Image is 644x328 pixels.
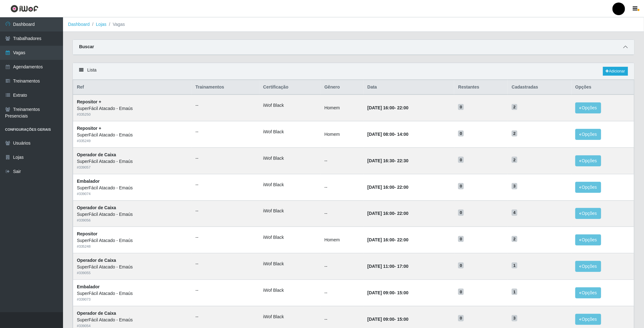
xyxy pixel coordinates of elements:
[79,44,94,49] strong: Buscar
[196,208,256,214] ul: --
[367,237,394,242] time: [DATE] 16:00
[512,210,517,216] span: 4
[458,157,464,163] span: 0
[77,284,100,289] strong: Embalador
[367,185,394,190] time: [DATE] 16:00
[77,231,97,236] strong: Repositor
[367,290,394,295] time: [DATE] 09:00
[367,317,408,322] strong: -
[512,157,517,163] span: 2
[512,104,517,110] span: 2
[575,155,601,166] button: Opções
[77,218,188,223] div: # 339056
[263,181,317,188] li: iWof Black
[575,182,601,193] button: Opções
[77,105,188,112] div: SuperFácil Atacado - Emaús
[575,314,601,325] button: Opções
[73,80,192,95] th: Ref
[68,22,90,27] a: Dashboard
[367,290,408,295] strong: -
[77,244,188,249] div: # 335248
[575,129,601,140] button: Opções
[367,317,394,322] time: [DATE] 09:00
[196,287,256,294] ul: --
[575,208,601,219] button: Opções
[321,121,364,148] td: Homem
[367,132,408,137] strong: -
[77,112,188,117] div: # 335250
[263,261,317,267] li: iWof Black
[259,80,320,95] th: Certificação
[77,270,188,276] div: # 339055
[77,179,100,184] strong: Embalador
[196,234,256,241] ul: --
[458,236,464,242] span: 0
[367,264,394,269] time: [DATE] 11:00
[106,21,125,28] li: Vagas
[454,80,508,95] th: Restantes
[458,262,464,269] span: 0
[77,158,188,165] div: SuperFácil Atacado - Emaús
[367,158,394,163] time: [DATE] 16:30
[196,102,256,109] ul: --
[367,264,408,269] strong: -
[77,297,188,302] div: # 339073
[321,147,364,174] td: --
[367,105,394,110] time: [DATE] 16:00
[73,63,634,80] div: Lista
[397,317,409,322] time: 15:00
[321,200,364,227] td: --
[512,315,517,321] span: 3
[77,185,188,191] div: SuperFácil Atacado - Emaús
[458,210,464,216] span: 0
[458,289,464,295] span: 0
[77,191,188,197] div: # 339074
[508,80,572,95] th: Cadastradas
[512,262,517,269] span: 1
[77,211,188,218] div: SuperFácil Atacado - Emaús
[196,261,256,267] ul: --
[96,22,106,27] a: Lojas
[77,152,116,157] strong: Operador de Caixa
[321,227,364,253] td: Homem
[397,105,409,110] time: 22:00
[397,132,409,137] time: 14:00
[575,287,601,298] button: Opções
[77,126,101,131] strong: Repositor +
[603,67,628,76] a: Adicionar
[263,129,317,135] li: iWof Black
[263,287,317,294] li: iWof Black
[196,155,256,162] ul: --
[397,237,409,242] time: 22:00
[77,205,116,210] strong: Operador de Caixa
[321,279,364,306] td: --
[263,102,317,109] li: iWof Black
[77,165,188,170] div: # 339057
[196,314,256,320] ul: --
[321,80,364,95] th: Gênero
[77,317,188,323] div: SuperFácil Atacado - Emaús
[10,5,38,13] img: CoreUI Logo
[321,95,364,121] td: Homem
[263,234,317,241] li: iWof Black
[77,290,188,297] div: SuperFácil Atacado - Emaús
[512,130,517,137] span: 2
[458,315,464,321] span: 0
[367,132,394,137] time: [DATE] 08:00
[263,208,317,214] li: iWof Black
[367,105,408,110] strong: -
[263,314,317,320] li: iWof Black
[572,80,634,95] th: Opções
[364,80,454,95] th: Data
[575,102,601,113] button: Opções
[397,185,409,190] time: 22:00
[367,158,408,163] strong: -
[512,236,517,242] span: 2
[77,138,188,144] div: # 335249
[192,80,260,95] th: Trainamentos
[575,261,601,272] button: Opções
[367,211,394,216] time: [DATE] 16:00
[367,211,408,216] strong: -
[458,104,464,110] span: 0
[77,264,188,270] div: SuperFácil Atacado - Emaús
